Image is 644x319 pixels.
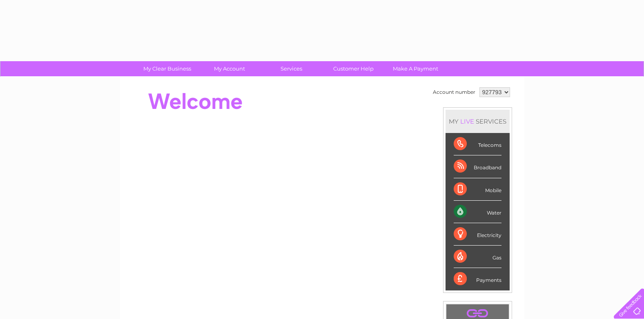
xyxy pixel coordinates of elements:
div: Payments [454,268,501,290]
div: Telecoms [454,133,501,155]
a: Make A Payment [382,61,449,76]
div: MY SERVICES [446,110,510,133]
a: My Account [196,61,263,76]
td: Account number [431,85,477,99]
a: Services [258,61,325,76]
div: Electricity [454,223,501,246]
div: Gas [454,246,501,268]
a: Customer Help [320,61,387,76]
div: Mobile [454,178,501,201]
div: Water [454,201,501,223]
div: Broadband [454,155,501,178]
div: LIVE [459,117,476,125]
a: My Clear Business [134,61,201,76]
